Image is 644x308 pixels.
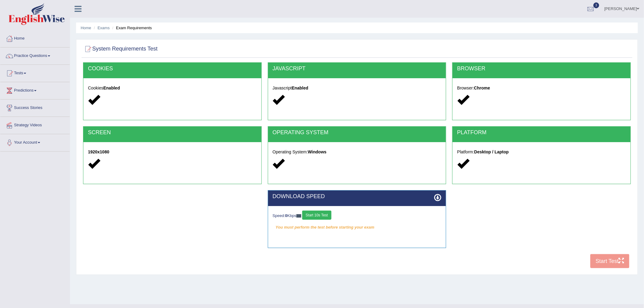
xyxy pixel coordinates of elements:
a: Home [81,26,91,30]
strong: Desktop / Laptop [474,149,509,154]
h2: JAVASCRIPT [273,66,442,72]
a: Success Stories [0,100,70,115]
h5: Javascript [273,86,442,90]
a: Your Account [0,134,70,149]
li: Exam Requirements [111,25,152,31]
button: Start 10s Test [302,211,331,220]
h2: PLATFORM [457,130,626,136]
h5: Operating System: [273,150,442,154]
strong: Windows [308,149,327,154]
h2: SCREEN [88,130,257,136]
em: You must perform the test before starting your exam [273,223,442,232]
strong: 0 [285,213,287,218]
img: ajax-loader-fb-connection.gif [296,214,301,218]
div: Speed: Kbps [273,211,442,221]
strong: 1920x1080 [88,149,109,154]
h2: OPERATING SYSTEM [273,130,442,136]
strong: Chrome [474,86,490,90]
a: Practice Questions [0,47,70,63]
h2: DOWNLOAD SPEED [273,194,442,200]
a: Predictions [0,82,70,97]
strong: Enabled [103,86,120,90]
strong: Enabled [292,86,308,90]
a: Home [0,30,70,45]
h2: System Requirements Test [83,44,158,54]
h5: Browser: [457,86,626,90]
h2: COOKIES [88,66,257,72]
a: Strategy Videos [0,117,70,132]
a: Tests [0,65,70,80]
a: Exams [98,26,110,30]
span: 3 [593,2,600,8]
h5: Platform: [457,150,626,154]
h5: Cookies [88,86,257,90]
h2: BROWSER [457,66,626,72]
